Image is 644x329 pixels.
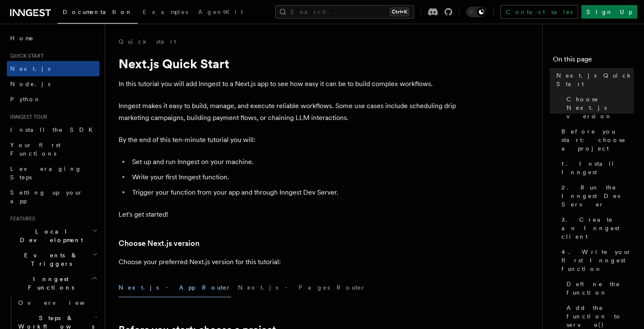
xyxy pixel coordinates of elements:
span: Your first Functions [10,142,61,157]
button: Next.js - App Router [119,278,231,297]
span: Inngest Functions [7,275,91,292]
span: Features [7,215,35,222]
a: Overview [15,295,100,310]
li: Write your first Inngest function. [130,171,457,183]
a: Leveraging Steps [7,161,100,185]
kbd: Ctrl+K [390,8,409,16]
a: 3. Create an Inngest client [558,212,634,244]
a: Your first Functions [7,137,100,161]
a: Before you start: choose a project [558,124,634,156]
a: Install the SDK [7,122,100,137]
span: 1. Install Inngest [561,159,634,176]
a: Choose Next.js version [119,237,199,249]
h1: Next.js Quick Start [119,56,457,71]
span: Define the function [567,280,634,297]
li: Trigger your function from your app and through Inngest Dev Server. [130,187,457,198]
button: Inngest Functions [7,271,100,295]
a: Documentation [58,3,138,24]
a: Choose Next.js version [563,92,634,124]
span: Setting up your app [10,189,83,204]
p: By the end of this ten-minute tutorial you will: [119,134,457,146]
a: Python [7,92,100,107]
span: 3. Create an Inngest client [561,215,634,241]
p: Inngest makes it easy to build, manage, and execute reliable workflows. Some use cases include sc... [119,100,457,124]
span: Events & Triggers [7,251,92,268]
a: Next.js Quick Start [553,68,634,92]
span: 4. Write your first Inngest function [561,248,634,273]
button: Toggle dark mode [466,7,486,17]
a: Next.js [7,61,100,76]
span: Add the function to serve() [567,304,634,329]
span: Documentation [63,8,133,15]
span: Quick start [7,53,44,59]
span: Overview [18,299,105,306]
span: AgentKit [198,8,243,15]
a: Node.js [7,76,100,92]
a: Home [7,31,100,46]
span: 2. Run the Inngest Dev Server [561,183,634,209]
a: Define the function [563,276,634,300]
span: Install the SDK [10,126,98,133]
a: Contact sales [500,5,578,19]
p: In this tutorial you will add Inngest to a Next.js app to see how easy it can be to build complex... [119,78,457,90]
button: Events & Triggers [7,248,100,271]
span: Node.js [10,81,50,87]
span: Before you start: choose a project [561,127,634,153]
h4: On this page [553,54,634,68]
span: Inngest tour [7,114,47,120]
a: 1. Install Inngest [558,156,634,180]
a: 4. Write your first Inngest function [558,244,634,276]
a: Examples [138,3,193,23]
span: Next.js Quick Start [556,71,634,88]
span: Home [10,34,34,42]
li: Set up and run Inngest on your machine. [130,156,457,168]
a: 2. Run the Inngest Dev Server [558,180,634,212]
span: Local Development [7,227,92,244]
span: Next.js [10,65,50,72]
a: AgentKit [193,3,248,23]
button: Next.js - Pages Router [238,278,366,297]
a: Sign Up [581,5,637,19]
button: Local Development [7,224,100,248]
span: Choose Next.js version [567,95,634,120]
p: Let's get started! [119,209,457,220]
span: Examples [143,8,188,15]
p: Choose your preferred Next.js version for this tutorial: [119,256,457,268]
a: Quick start [119,37,176,46]
span: Leveraging Steps [10,165,82,181]
button: Search...Ctrl+K [275,5,414,19]
span: Python [10,96,41,103]
a: Setting up your app [7,185,100,209]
